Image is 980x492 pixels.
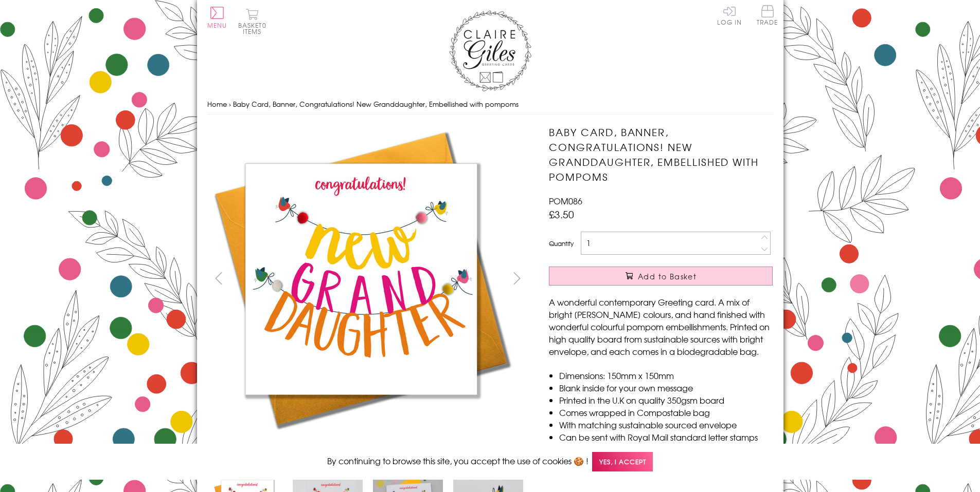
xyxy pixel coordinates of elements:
a: Trade [757,5,778,27]
span: Yes, I accept [592,452,653,472]
li: With matching sustainable sourced envelope [559,419,773,431]
li: Comes wrapped in Compostable bag [559,406,773,419]
li: Blank inside for your own message [559,382,773,394]
img: Baby Card, Banner, Congratulations! New Granddaughter, Embellished with pompoms [528,125,837,433]
button: Menu [207,7,227,28]
li: Printed in the U.K on quality 350gsm board [559,394,773,406]
span: › [229,99,231,109]
span: Baby Card, Banner, Congratulations! New Granddaughter, Embellished with pompoms [233,99,519,109]
span: Add to Basket [638,271,697,281]
button: prev [207,267,230,290]
a: Home [207,99,227,109]
p: A wonderful contemporary Greeting card. A mix of bright [PERSON_NAME] colours, and hand finished ... [549,296,773,357]
span: £3.50 [549,207,574,221]
a: Log In [717,5,742,25]
nav: breadcrumbs [207,94,773,115]
li: Dimensions: 150mm x 150mm [559,369,773,382]
img: Baby Card, Banner, Congratulations! New Granddaughter, Embellished with pompoms [207,125,515,433]
button: Add to Basket [549,267,773,286]
span: Menu [207,21,227,30]
button: next [505,267,528,290]
span: POM086 [549,195,582,207]
span: 0 items [243,21,266,36]
span: Trade [757,5,778,25]
label: Quantity [549,239,574,248]
button: Basket0 items [238,8,266,34]
h1: Baby Card, Banner, Congratulations! New Granddaughter, Embellished with pompoms [549,125,773,184]
li: Can be sent with Royal Mail standard letter stamps [559,431,773,443]
img: Claire Giles Greetings Cards [449,10,531,91]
